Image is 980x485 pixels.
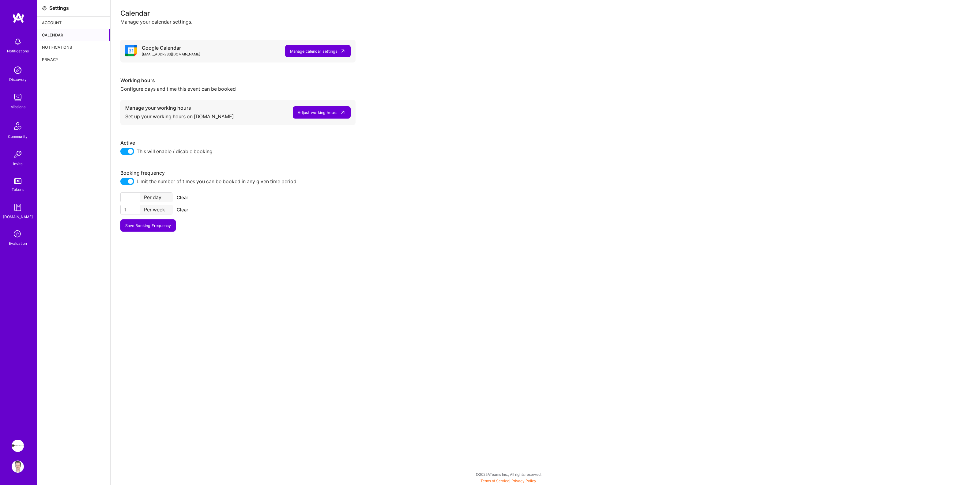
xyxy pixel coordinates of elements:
a: Privacy Policy [511,479,536,483]
img: User Avatar [12,460,24,473]
i: icon SelectionTeam [12,229,24,240]
div: Google Calendar [142,45,200,51]
div: Manage your calendar settings. [120,19,970,25]
div: Calendar [37,29,110,41]
div: Set up your working hours on [DOMAIN_NAME] [125,111,234,120]
span: This will enable / disable booking [137,148,213,155]
img: guide book [12,201,24,214]
div: Adjust working hours [298,109,337,116]
div: Settings [49,5,69,11]
i: icon Settings [42,6,47,11]
a: User Avatar [10,460,25,473]
div: [EMAIL_ADDRESS][DOMAIN_NAME] [142,51,200,58]
button: Save Booking Frequency [120,219,176,232]
i: icon LinkArrow [340,109,346,115]
div: [DOMAIN_NAME] [3,214,33,220]
div: Missions [10,104,25,110]
button: Clear [175,192,190,202]
button: Adjust working hours [293,106,351,119]
div: Privacy [37,53,110,66]
div: Working hours [120,77,356,84]
a: Terms of Service [481,479,509,483]
i: icon LinkArrow [340,48,346,54]
div: Active [120,140,356,146]
img: tokens [14,178,21,184]
i: icon Google [125,45,137,56]
div: Evaluation [9,240,27,247]
div: © 2025 ATeams Inc., All rights reserved. [37,467,980,482]
div: Calendar [120,10,970,16]
span: Limit the number of times you can be booked in any given time period [137,178,296,185]
a: Apprentice: Life science technology services [10,440,25,452]
div: Tokens [12,186,24,193]
div: Account [37,17,110,29]
div: Per week [140,205,172,214]
div: Notifications [37,41,110,53]
button: Clear [175,205,190,214]
img: discovery [12,64,24,76]
div: Manage calendar settings [290,48,337,55]
div: Configure days and time this event can be booked [120,84,356,93]
div: Manage your working hours [125,105,234,111]
div: Discovery [9,76,27,83]
img: teamwork [12,91,24,104]
div: Community [8,133,28,140]
span: | [481,479,536,483]
img: Community [10,119,25,133]
div: Invite [13,161,23,167]
img: Invite [12,148,24,161]
div: Booking frequency [120,170,356,176]
div: Per day [140,193,172,202]
img: bell [12,36,24,48]
img: logo [12,12,24,23]
button: Manage calendar settings [285,45,351,57]
div: Notifications [7,48,29,54]
img: Apprentice: Life science technology services [12,440,24,452]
